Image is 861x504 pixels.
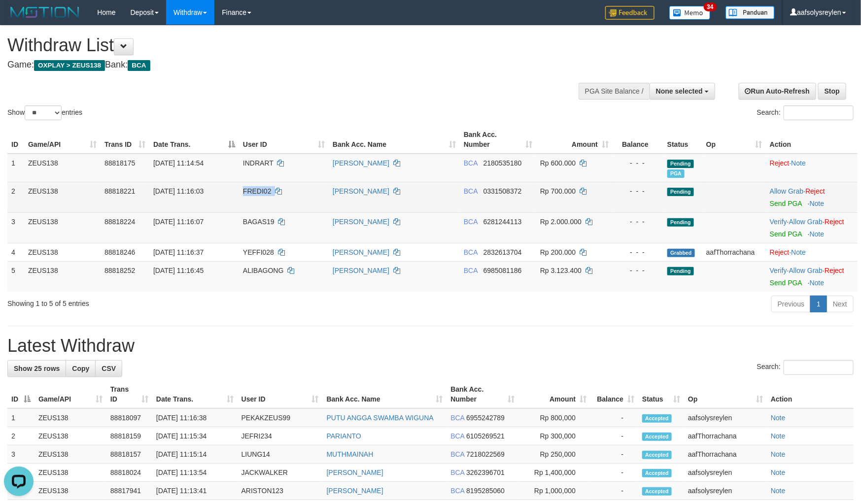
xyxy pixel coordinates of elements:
[464,267,478,274] span: BCA
[95,360,122,377] a: CSV
[827,296,854,312] a: Next
[327,432,361,440] a: PARIANTO
[7,427,34,445] td: 2
[238,464,323,482] td: JACKWALKER
[483,267,522,274] span: Copy 6985081186 to clipboard
[642,469,672,477] span: Accepted
[106,482,152,500] td: 88817941
[450,432,464,440] span: BCA
[333,218,389,226] a: [PERSON_NAME]
[7,380,34,408] th: ID: activate to sort column descending
[152,445,238,464] td: [DATE] 11:15:14
[650,83,715,100] button: None selected
[784,105,854,120] input: Search:
[464,248,478,256] span: BCA
[104,159,135,167] span: 88818175
[684,380,767,408] th: Op: activate to sort column ascending
[590,482,638,500] td: -
[792,248,806,256] a: Note
[540,267,582,274] span: Rp 3.123.400
[704,2,717,11] span: 34
[333,248,389,256] a: [PERSON_NAME]
[7,212,24,243] td: 3
[767,380,854,408] th: Action
[7,35,564,55] h1: Withdraw List
[149,126,239,154] th: Date Trans.: activate to sort column descending
[483,187,522,195] span: Copy 0331508372 to clipboard
[7,154,24,182] td: 1
[684,427,767,445] td: aafThorrachana
[770,187,803,195] a: Allow Grab
[684,464,767,482] td: aafsolysreylen
[153,159,204,167] span: [DATE] 11:14:54
[789,218,823,226] a: Allow Grab
[7,105,82,120] label: Show entries
[536,126,613,154] th: Amount: activate to sort column ascending
[725,6,775,19] img: panduan.png
[238,482,323,500] td: ARISTON123
[104,187,135,195] span: 88818221
[7,445,34,464] td: 3
[590,408,638,427] td: -
[590,464,638,482] td: -
[789,267,823,274] a: Allow Grab
[805,187,825,195] a: Reject
[24,154,101,182] td: ZEUS138
[771,469,786,476] a: Note
[152,464,238,482] td: [DATE] 11:13:54
[590,380,638,408] th: Balance: activate to sort column ascending
[152,380,238,408] th: Date Trans.: activate to sort column ascending
[7,5,82,20] img: MOTION_logo.png
[617,158,659,168] div: - - -
[238,445,323,464] td: LIUNG14
[613,126,663,154] th: Balance
[771,487,786,495] a: Note
[656,87,703,95] span: None selected
[518,380,590,408] th: Amount: activate to sort column ascending
[579,83,650,100] div: PGA Site Balance /
[617,266,659,275] div: - - -
[243,267,283,274] span: ALIBAGONG
[771,296,811,312] a: Previous
[460,126,536,154] th: Bank Acc. Number: activate to sort column ascending
[24,182,101,212] td: ZEUS138
[590,445,638,464] td: -
[702,243,766,261] td: aafThorrachana
[810,230,825,238] a: Note
[483,159,522,167] span: Copy 2180535180 to clipboard
[104,248,135,256] span: 88818246
[770,187,805,195] span: ·
[7,60,564,70] h4: Game: Bank:
[518,464,590,482] td: Rp 1,400,000
[642,414,672,423] span: Accepted
[7,295,351,308] div: Showing 1 to 5 of 5 entries
[464,218,478,226] span: BCA
[518,482,590,500] td: Rp 1,000,000
[770,230,802,238] a: Send PGA
[464,187,478,195] span: BCA
[34,464,106,482] td: ZEUS138
[770,200,802,207] a: Send PGA
[771,450,786,458] a: Note
[106,464,152,482] td: 88818024
[466,487,505,495] span: Copy 8195285060 to clipboard
[72,365,89,372] span: Copy
[104,267,135,274] span: 88818252
[34,408,106,427] td: ZEUS138
[243,159,274,167] span: INDRART
[642,451,672,459] span: Accepted
[540,248,576,256] span: Rp 200.000
[7,360,66,377] a: Show 25 rows
[14,365,60,372] span: Show 25 rows
[25,105,62,120] select: Showentries
[757,105,854,120] label: Search:
[642,487,672,496] span: Accepted
[483,248,522,256] span: Copy 2832613704 to clipboard
[34,60,105,71] span: OXPLAY > ZEUS138
[7,243,24,261] td: 4
[102,365,116,372] span: CSV
[540,187,576,195] span: Rp 700.000
[667,169,685,178] span: Marked by aafsolysreylen
[638,380,684,408] th: Status: activate to sort column ascending
[152,427,238,445] td: [DATE] 11:15:34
